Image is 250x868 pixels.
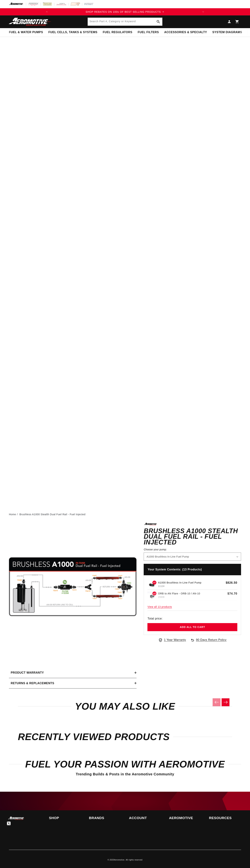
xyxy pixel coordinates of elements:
span: Accessories & Specialty [164,30,207,34]
media-gallery: Gallery Viewer [9,523,137,660]
span: SHOP REBATES ON 100s OF BEST SELLING PRODUCTS [86,10,161,13]
h2: Returns & replacements [11,681,54,686]
a: 1 Year Warranty [158,638,186,642]
button: Search Part #, Category or Keyword [154,18,162,26]
summary: Fuel Regulators [100,28,135,37]
summary: Fuel Cells, Tanks & Systems [46,28,100,37]
span: $826.50 [226,581,237,585]
button: Translation missing: en.sections.announcements.previous_announcement [43,8,50,15]
a: Aeromotive [114,859,125,861]
button: Previous slide [213,698,221,706]
img: Aeromotive [8,18,52,26]
h2: Product warranty [11,670,44,675]
p: ORB to AN Flare - ORB-10 / AN-10 [158,592,226,596]
small: © 2025 . [108,859,125,861]
span: 90 Days Return Policy [196,638,227,646]
li: Brushless A1000 Stealth Dual Fuel Rail - Fuel Injected [19,512,85,516]
button: Add all to cart [147,623,237,631]
h1: Brushless A1000 Stealth Dual Fuel Rail - Fuel Injected [144,528,241,545]
h2: Fuel Your Passion with Aeromotive [9,760,241,768]
a: ORB to AN Flare x3 ORB to AN Flare - ORB-10 / AN-10 15608 $74.70 [147,592,237,601]
a: Home [9,512,16,516]
p: 11124 [158,585,224,588]
summary: Brands [89,817,121,820]
span: x1 [152,581,156,585]
span: Total price: [147,616,163,621]
span: Fuel Cells, Tanks & Systems [48,30,97,34]
span: 1 Year Warranty [164,638,186,642]
img: Aeromotive [8,817,26,820]
span: View all 13 products [147,603,237,611]
nav: breadcrumbs [9,512,241,516]
summary: Fuel & Water Pumps [6,28,46,37]
a: 90 Days Return Policy [190,638,227,646]
summary: Accessories & Specialty [162,28,210,37]
a: SHOP REBATES ON 100s OF BEST SELLING PRODUCTS [50,10,199,14]
span: Trending Builds & Posts in the Aeromotive Community [76,772,174,776]
span: Fuel & Water Pumps [9,30,43,34]
span: $74.70 [227,592,237,596]
div: Announcement [50,10,199,14]
span: System Diagrams [212,30,242,34]
summary: Aeromotive [169,817,201,820]
button: Next slide [222,698,229,706]
summary: Resources [209,817,241,820]
span: Fuel Regulators [103,30,132,34]
summary: Product warranty [9,668,137,678]
input: Search Part #, Category or Keyword [88,18,162,26]
img: A1000 Brushless In-Line Fuel Pump [147,581,156,590]
h2: Recently Viewed Products [18,733,232,741]
summary: Fuel Filters [135,28,162,37]
span: Fuel Filters [138,30,159,34]
summary: Shop [49,817,81,820]
small: All rights reserved [126,859,142,861]
span: x3 [152,592,156,596]
p: A1000 Brushless In-Line Fuel Pump [158,581,224,585]
label: Choose your pump: [144,548,241,551]
summary: Returns & replacements [9,678,137,688]
summary: System Diagrams [210,28,245,37]
a: A1000 Brushless In-Line Fuel Pump x1 A1000 Brushless In-Line Fuel Pump 11124 $826.50 [147,581,237,590]
div: 1 of 2 [50,10,199,14]
img: ORB to AN Flare [147,592,156,601]
h4: Your System Contents: (13 Products) [144,564,241,575]
summary: Account [129,817,161,820]
button: Translation missing: en.sections.announcements.next_announcement [200,8,207,15]
h2: You may also like [18,702,232,711]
